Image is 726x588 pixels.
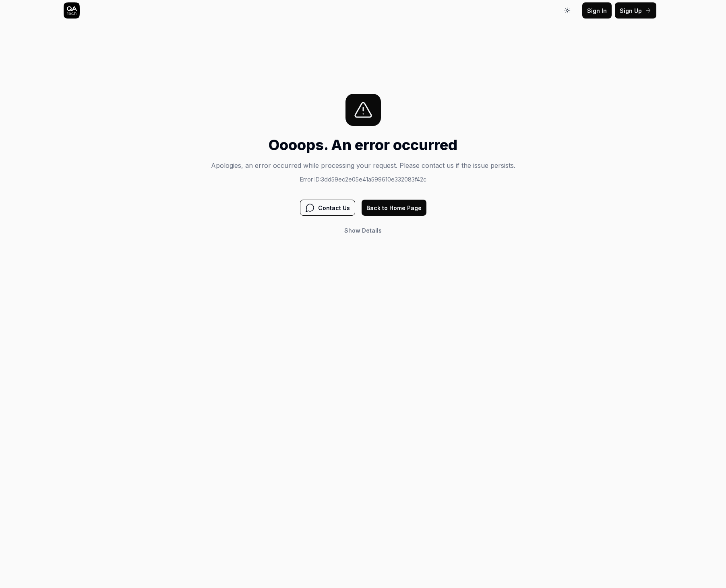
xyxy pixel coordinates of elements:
button: Sign In [582,2,612,19]
span: Show [344,227,360,234]
button: Sign Up [615,2,656,19]
span: Details [362,227,382,234]
button: Contact Us [300,200,355,216]
button: Show Details [339,222,387,238]
p: Apologies, an error occurred while processing your request. Please contact us if the issue persists. [211,161,515,170]
span: Sign In [587,6,607,15]
p: Error ID: 3dd59ec2e05e41a599610e332083f42c [211,175,515,184]
button: Back to Home Page [362,200,426,216]
span: Sign Up [620,6,642,15]
h1: Oooops. An error occurred [211,134,515,156]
